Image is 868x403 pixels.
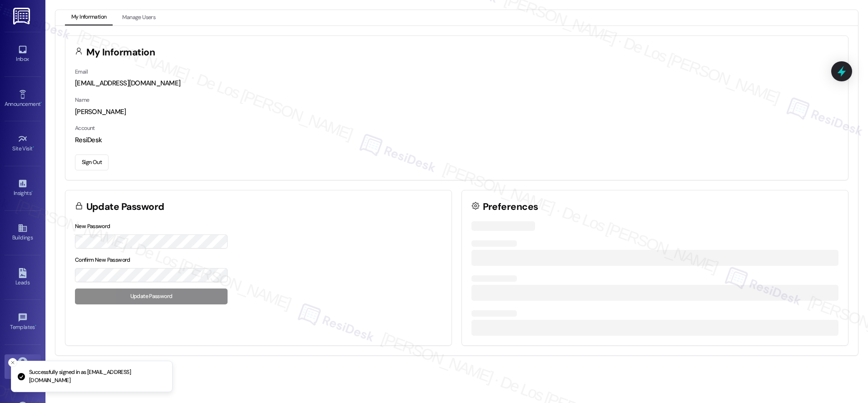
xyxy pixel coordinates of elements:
[33,144,34,150] span: •
[75,223,110,230] label: New Password
[5,220,41,245] a: Buildings
[5,354,41,379] a: Account
[40,100,42,106] span: •
[75,107,838,117] div: [PERSON_NAME]
[483,202,538,212] h3: Preferences
[75,135,838,145] div: ResiDesk
[75,256,130,264] label: Confirm New Password
[86,48,155,57] h3: My Information
[8,358,17,367] button: Close toast
[65,10,113,25] button: My Information
[116,10,162,25] button: Manage Users
[13,8,32,25] img: ResiDesk Logo
[86,202,164,212] h3: Update Password
[75,154,109,170] button: Sign Out
[75,68,88,75] label: Email
[5,42,41,66] a: Inbox
[5,265,41,290] a: Leads
[75,96,89,104] label: Name
[5,131,41,156] a: Site Visit •
[75,124,95,132] label: Account
[31,189,33,195] span: •
[29,368,165,384] p: Successfully signed in as [EMAIL_ADDRESS][DOMAIN_NAME]
[75,79,838,88] div: [EMAIL_ADDRESS][DOMAIN_NAME]
[5,310,41,334] a: Templates •
[5,176,41,200] a: Insights •
[35,323,36,329] span: •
